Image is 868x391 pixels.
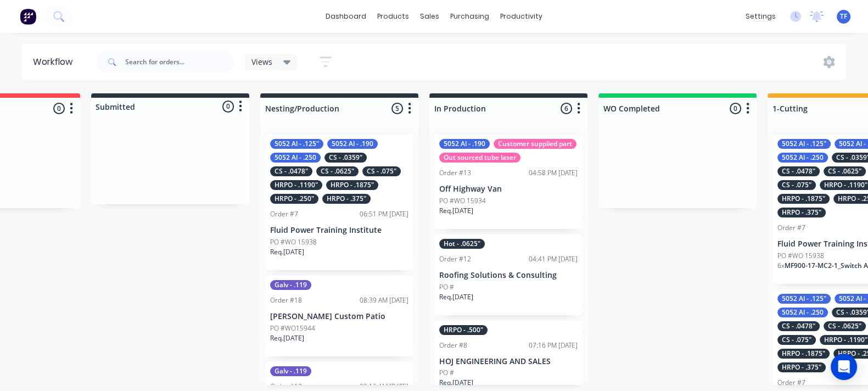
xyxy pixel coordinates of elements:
[777,321,820,331] div: CS - .0478"
[439,292,473,302] p: Req. [DATE]
[270,247,304,257] p: Req. [DATE]
[439,340,467,350] div: Order #8
[270,280,311,290] div: Galv - .119
[270,139,323,149] div: 5052 Al - .125"
[270,180,322,190] div: HRPO - .1190"
[251,56,272,68] span: Views
[270,153,321,163] div: 5052 Al - .250
[777,166,820,176] div: CS - .0478"
[439,271,578,280] p: Roofing Solutions & Consulting
[777,180,816,190] div: CS - .075"
[439,139,490,149] div: 5052 Al - .190
[494,139,576,149] div: Customer supplied part
[270,166,312,176] div: CS - .0478"
[777,153,828,163] div: 5052 Al - .250
[439,206,473,216] p: Req. [DATE]
[435,135,582,229] div: 5052 Al - .190Customer supplied partOut sourced tube laserOrder #1304:58 PM [DATE]Off Highway Van...
[445,8,495,25] div: purchasing
[439,185,578,194] p: Off Highway Van
[777,308,828,317] div: 5052 Al - .250
[439,282,454,292] p: PO #
[362,166,401,176] div: CS - .075"
[777,194,830,204] div: HRPO - .1875"
[740,8,781,25] div: settings
[322,194,371,204] div: HRPO - .375"
[270,209,298,219] div: Order #7
[270,366,311,376] div: Galv - .119
[324,153,367,163] div: CS - .0359"
[439,254,471,264] div: Order #12
[824,166,866,176] div: CS - .0625"
[777,349,830,359] div: HRPO - .1875"
[270,237,317,247] p: PO #WO 15938
[270,194,318,204] div: HRPO - .250"
[270,323,315,333] p: PO #WO15944
[439,168,471,178] div: Order #13
[529,168,578,178] div: 04:58 PM [DATE]
[33,55,78,69] div: Workflow
[439,357,578,366] p: HOJ ENGINEERING AND SALES
[495,8,548,25] div: productivity
[266,276,413,356] div: Galv - .119Order #1808:39 AM [DATE][PERSON_NAME] Custom PatioPO #WO15944Req.[DATE]
[439,196,486,206] p: PO #WO 15934
[777,208,826,217] div: HRPO - .375"
[777,378,805,388] div: Order #7
[824,321,866,331] div: CS - .0625"
[777,261,785,270] span: 6 x
[316,166,359,176] div: CS - .0625"
[125,51,234,73] input: Search for orders...
[777,335,816,345] div: CS - .075"
[777,294,831,304] div: 5052 Al - .125"
[831,354,857,380] div: Open Intercom Messenger
[326,180,378,190] div: HRPO - .1875"
[266,135,413,270] div: 5052 Al - .125"5052 Al - .1905052 Al - .250CS - .0359"CS - .0478"CS - .0625"CS - .075"HRPO - .119...
[20,8,36,25] img: Factory
[327,139,378,149] div: 5052 Al - .190
[320,8,372,25] a: dashboard
[439,325,488,335] div: HRPO - .500"
[360,209,408,219] div: 06:51 PM [DATE]
[840,12,847,21] span: TF
[439,368,454,378] p: PO #
[777,251,824,261] p: PO #WO 15938
[372,8,415,25] div: products
[777,139,831,149] div: 5052 Al - .125"
[777,362,826,372] div: HRPO - .375"
[270,295,302,305] div: Order #18
[270,333,304,343] p: Req. [DATE]
[415,8,445,25] div: sales
[360,295,408,305] div: 08:39 AM [DATE]
[777,223,805,233] div: Order #7
[439,378,473,388] p: Req. [DATE]
[529,254,578,264] div: 04:41 PM [DATE]
[439,153,520,163] div: Out sourced tube laser
[270,312,408,321] p: [PERSON_NAME] Custom Patio
[439,239,485,249] div: Hot - .0625"
[270,226,408,235] p: Fluid Power Training Institute
[529,340,578,350] div: 07:16 PM [DATE]
[435,234,582,315] div: Hot - .0625"Order #1204:41 PM [DATE]Roofing Solutions & ConsultingPO #Req.[DATE]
